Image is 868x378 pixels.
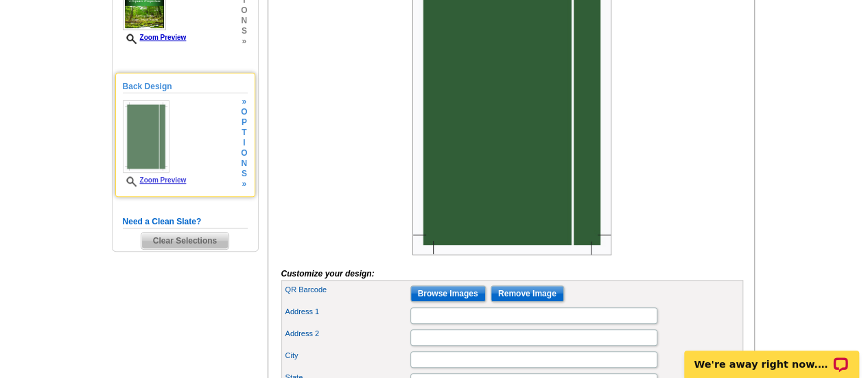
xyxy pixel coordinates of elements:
span: o [241,5,247,16]
h5: Need a Clean Slate? [123,215,248,228]
a: Zoom Preview [123,176,187,184]
span: n [241,16,247,26]
span: n [241,158,247,169]
span: Clear Selections [141,233,228,249]
i: Customize your design: [281,269,375,279]
span: t [241,128,247,138]
img: Z18887191_00001_1.jpg [123,100,170,173]
span: » [241,179,247,189]
span: p [241,117,247,128]
span: i [241,138,247,148]
input: Browse Images [410,285,486,302]
label: Address 1 [285,306,409,318]
h5: Back Design [123,80,248,93]
span: s [241,26,247,36]
span: o [241,107,247,117]
iframe: LiveChat chat widget [675,335,868,378]
a: Zoom Preview [123,34,187,41]
span: s [241,169,247,179]
label: Address 2 [285,328,409,340]
label: QR Barcode [285,284,409,296]
span: » [241,36,247,47]
span: » [241,97,247,107]
input: Remove Image [491,285,564,302]
label: City [285,350,409,362]
span: o [241,148,247,158]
